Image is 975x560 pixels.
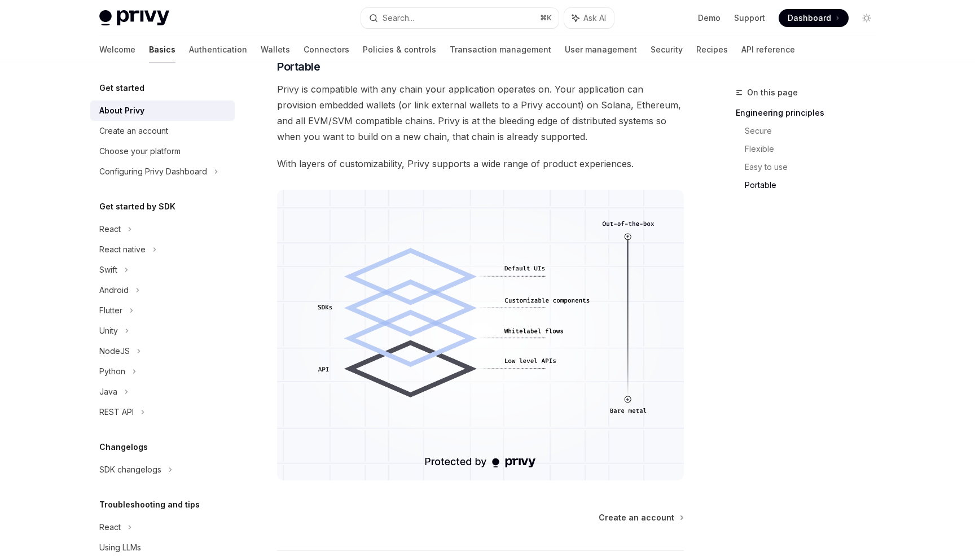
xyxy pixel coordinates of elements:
[858,9,876,27] button: Toggle dark mode
[99,385,117,399] div: Java
[564,8,614,28] button: Ask AI
[90,537,235,558] a: Using LLMs
[149,36,175,63] a: Basics
[99,344,130,358] div: NodeJS
[698,12,721,24] a: Demo
[90,121,235,141] a: Create an account
[361,8,559,28] button: Search...⌘K
[565,36,637,63] a: User management
[99,541,141,554] div: Using LLMs
[745,122,885,140] a: Secure
[90,141,235,161] a: Choose your platform
[99,440,148,454] h5: Changelogs
[99,200,175,213] h5: Get started by SDK
[99,498,200,511] h5: Troubleshooting and tips
[745,176,885,194] a: Portable
[189,36,247,63] a: Authentication
[99,283,129,297] div: Android
[261,36,290,63] a: Wallets
[99,463,161,476] div: SDK changelogs
[696,36,728,63] a: Recipes
[304,36,349,63] a: Connectors
[788,12,831,24] span: Dashboard
[745,158,885,176] a: Easy to use
[450,36,551,63] a: Transaction management
[779,9,849,27] a: Dashboard
[277,156,684,172] span: With layers of customizability, Privy supports a wide range of product experiences.
[540,14,552,23] span: ⌘ K
[277,81,684,145] span: Privy is compatible with any chain your application operates on. Your application can provision e...
[99,10,169,26] img: light logo
[99,222,121,236] div: React
[99,104,144,117] div: About Privy
[99,36,135,63] a: Welcome
[99,124,168,138] div: Create an account
[583,12,606,24] span: Ask AI
[599,512,674,523] span: Create an account
[363,36,436,63] a: Policies & controls
[99,81,144,95] h5: Get started
[651,36,683,63] a: Security
[741,36,795,63] a: API reference
[383,11,414,25] div: Search...
[99,165,207,178] div: Configuring Privy Dashboard
[99,520,121,534] div: React
[99,243,146,256] div: React native
[745,140,885,158] a: Flexible
[99,145,181,158] div: Choose your platform
[90,100,235,121] a: About Privy
[747,86,798,99] span: On this page
[277,59,320,75] span: Portable
[99,365,125,378] div: Python
[99,304,122,317] div: Flutter
[277,190,684,480] img: images/Customization.png
[736,104,885,122] a: Engineering principles
[99,324,118,338] div: Unity
[599,512,683,523] a: Create an account
[99,263,117,277] div: Swift
[99,405,134,419] div: REST API
[734,12,765,24] a: Support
